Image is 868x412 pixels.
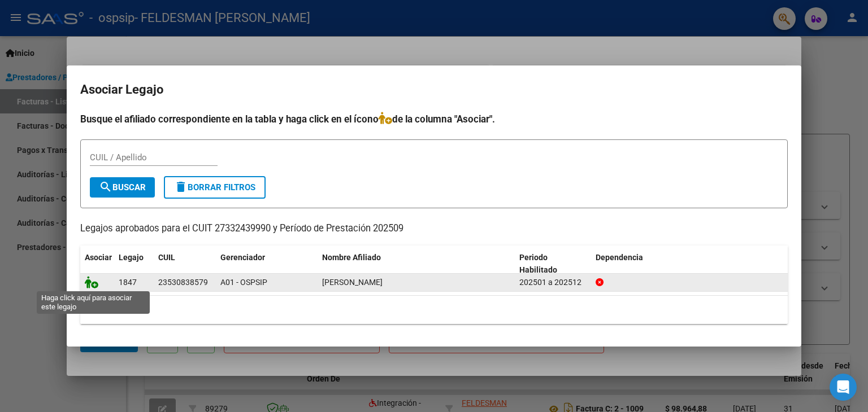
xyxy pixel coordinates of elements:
span: Legajo [119,253,144,262]
span: DUARTE JUAN PABLO [322,278,383,287]
div: 23530838579 [158,276,208,289]
datatable-header-cell: CUIL [154,246,216,283]
span: A01 - OSPSIP [220,278,267,287]
span: Buscar [99,182,146,192]
mat-icon: search [99,180,112,194]
span: Dependencia [596,253,643,262]
span: Asociar [85,253,112,262]
datatable-header-cell: Periodo Habilitado [515,246,591,283]
p: Legajos aprobados para el CUIT 27332439990 y Período de Prestación 202509 [80,222,788,236]
mat-icon: delete [174,180,188,194]
div: 1 registros [80,296,788,324]
span: CUIL [158,253,175,262]
span: Periodo Habilitado [519,253,557,275]
datatable-header-cell: Legajo [114,246,154,283]
span: Borrar Filtros [174,182,255,192]
span: 1847 [119,278,137,287]
datatable-header-cell: Dependencia [591,246,788,283]
h2: Asociar Legajo [80,79,788,100]
h4: Busque el afiliado correspondiente en la tabla y haga click en el ícono de la columna "Asociar". [80,112,788,126]
button: Buscar [90,177,155,198]
datatable-header-cell: Asociar [80,246,114,283]
datatable-header-cell: Gerenciador [216,246,318,283]
div: Open Intercom Messenger [830,374,857,401]
span: Nombre Afiliado [322,253,381,262]
span: Gerenciador [220,253,265,262]
button: Borrar Filtros [164,176,266,199]
datatable-header-cell: Nombre Afiliado [318,246,515,283]
div: 202501 a 202512 [519,276,587,289]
